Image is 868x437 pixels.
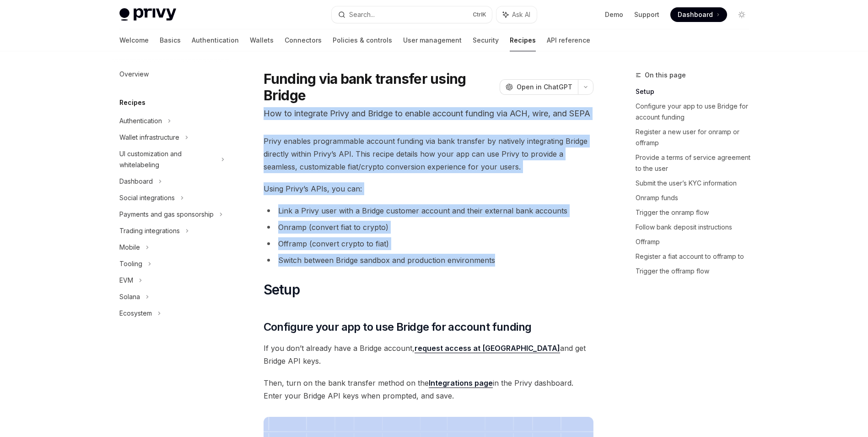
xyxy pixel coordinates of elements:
[349,9,375,20] div: Search...
[510,29,536,51] a: Recipes
[636,150,756,176] a: Provide a terms of service agreement to the user
[734,7,749,22] button: Toggle dark mode
[119,242,140,253] div: Mobile
[670,7,727,22] a: Dashboard
[264,135,593,173] span: Privy enables programmable account funding via bank transfer by natively integrating Bridge direc...
[636,264,756,279] a: Trigger the offramp flow
[119,192,175,203] div: Social integrations
[473,11,486,18] span: Ctrl K
[119,291,140,302] div: Solana
[119,115,162,126] div: Authentication
[264,377,593,402] span: Then, turn on the bank transfer method on the in the Privy dashboard. Enter your Bridge API keys ...
[264,320,532,334] span: Configure your app to use Bridge for account funding
[429,378,493,388] a: Integrations page
[403,29,462,51] a: User management
[634,10,659,19] a: Support
[119,97,146,108] h5: Recipes
[119,209,214,220] div: Payments and gas sponsorship
[119,225,180,236] div: Trading integrations
[636,191,756,205] a: Onramp funds
[415,344,560,353] a: request access at [GEOGRAPHIC_DATA]
[332,6,492,23] button: Search...CtrlK
[264,71,496,104] h1: Funding via bank transfer using Bridge
[636,176,756,191] a: Submit the user’s KYC information
[192,29,239,51] a: Authentication
[636,220,756,235] a: Follow bank deposit instructions
[678,10,713,19] span: Dashboard
[119,176,153,187] div: Dashboard
[500,79,578,95] button: Open in ChatGPT
[119,29,149,51] a: Welcome
[112,66,229,82] a: Overview
[496,6,537,23] button: Ask AI
[264,237,593,250] li: Offramp (convert crypto to fiat)
[119,8,176,21] img: light logo
[119,275,133,286] div: EVM
[119,132,179,143] div: Wallet infrastructure
[473,29,499,51] a: Security
[285,29,322,51] a: Connectors
[119,258,142,269] div: Tooling
[264,182,593,195] span: Using Privy’s APIs, you can:
[636,84,756,99] a: Setup
[250,29,274,51] a: Wallets
[517,82,572,92] span: Open in ChatGPT
[636,205,756,220] a: Trigger the onramp flow
[264,342,593,367] span: If you don’t already have a Bridge account, and get Bridge API keys.
[512,10,530,19] span: Ask AI
[119,308,152,319] div: Ecosystem
[264,204,593,217] li: Link a Privy user with a Bridge customer account and their external bank accounts
[119,148,216,170] div: UI customization and whitelabeling
[333,29,392,51] a: Policies & controls
[264,107,593,120] p: How to integrate Privy and Bridge to enable account funding via ACH, wire, and SEPA
[547,29,590,51] a: API reference
[264,281,300,298] span: Setup
[636,99,756,125] a: Configure your app to use Bridge for account funding
[264,254,593,267] li: Switch between Bridge sandbox and production environments
[160,29,181,51] a: Basics
[636,125,756,150] a: Register a new user for onramp or offramp
[636,235,756,249] a: Offramp
[264,221,593,234] li: Onramp (convert fiat to crypto)
[636,249,756,264] a: Register a fiat account to offramp to
[645,70,686,81] span: On this page
[605,10,623,19] a: Demo
[119,69,149,80] div: Overview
